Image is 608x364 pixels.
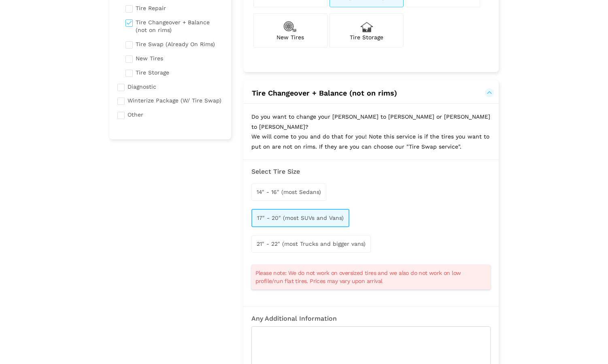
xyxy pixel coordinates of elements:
span: Tire Changeover + Balance (not on rims) [252,89,397,97]
h3: Select Tire Size [251,168,491,175]
button: Tire Changeover + Balance (not on rims) [251,88,491,98]
span: Tire Storage [350,34,383,40]
span: Please note: We do not work on oversized tires and we also do not work on low profile/run flat ti... [255,269,476,285]
span: New Tires [276,34,304,40]
h3: Any Additional Information [251,315,491,322]
p: Do you want to change your [PERSON_NAME] to [PERSON_NAME] or [PERSON_NAME] to [PERSON_NAME]? We w... [243,104,499,160]
span: 17" - 20" (most SUVs and Vans) [257,215,344,221]
span: 14" - 16" (most Sedans) [257,189,321,195]
span: 21" - 22" (most Trucks and bigger vans) [257,241,366,247]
